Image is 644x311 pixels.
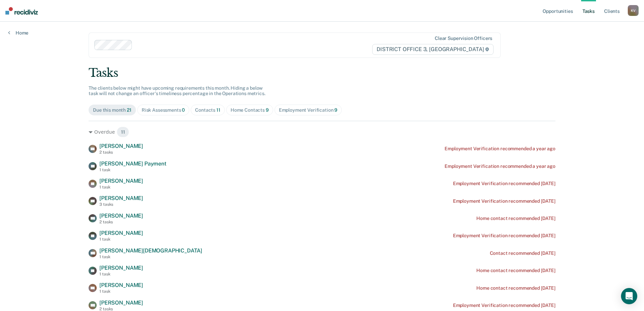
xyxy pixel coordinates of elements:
[99,202,143,207] div: 3 tasks
[99,265,143,271] span: [PERSON_NAME]
[216,107,220,113] span: 11
[99,237,143,242] div: 1 task
[476,268,555,273] div: Home contact recommended [DATE]
[89,66,555,80] div: Tasks
[490,250,555,256] div: Contact recommended [DATE]
[476,285,555,291] div: Home contact recommended [DATE]
[99,143,143,149] span: [PERSON_NAME]
[266,107,269,113] span: 9
[127,107,132,113] span: 21
[99,289,143,294] div: 1 task
[99,150,143,155] div: 2 tasks
[476,216,555,221] div: Home contact recommended [DATE]
[99,185,143,190] div: 1 task
[334,107,337,113] span: 9
[99,195,143,201] span: [PERSON_NAME]
[628,5,639,16] button: KV
[99,272,143,276] div: 1 task
[453,181,555,186] div: Employment Verification recommended [DATE]
[99,282,143,288] span: [PERSON_NAME]
[99,160,166,167] span: [PERSON_NAME] Payment
[195,107,220,113] div: Contacts
[231,107,269,113] div: Home Contacts
[99,230,143,236] span: [PERSON_NAME]
[99,299,143,306] span: [PERSON_NAME]
[93,107,132,113] div: Due this month
[372,44,494,55] span: DISTRICT OFFICE 3, [GEOGRAPHIC_DATA]
[99,247,202,254] span: [PERSON_NAME][DEMOGRAPHIC_DATA]
[99,178,143,184] span: [PERSON_NAME]
[445,163,555,169] div: Employment Verification recommended a year ago
[99,220,143,224] div: 2 tasks
[453,303,555,308] div: Employment Verification recommended [DATE]
[621,288,637,304] div: Open Intercom Messenger
[99,254,202,259] div: 1 task
[117,127,129,137] span: 11
[99,168,166,172] div: 1 task
[453,233,555,239] div: Employment Verification recommended [DATE]
[628,5,639,16] div: K V
[279,107,338,113] div: Employment Verification
[8,30,28,36] a: Home
[5,7,38,15] img: Recidiviz
[142,107,185,113] div: Risk Assessments
[182,107,185,113] span: 0
[445,146,555,152] div: Employment Verification recommended a year ago
[435,36,492,41] div: Clear supervision officers
[99,213,143,219] span: [PERSON_NAME]
[89,85,265,96] span: The clients below might have upcoming requirements this month. Hiding a below task will not chang...
[89,127,555,137] div: Overdue 11
[453,198,555,204] div: Employment Verification recommended [DATE]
